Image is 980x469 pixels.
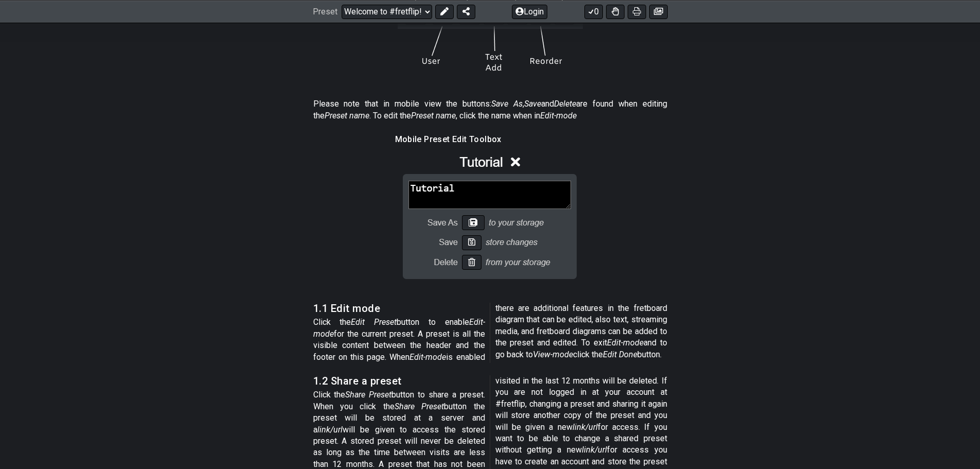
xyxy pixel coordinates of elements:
[457,4,475,19] button: Share Preset
[649,4,668,19] button: Create image
[603,350,637,359] em: Edit Done
[395,402,444,411] em: Share Preset
[491,99,523,109] em: Save As
[524,99,541,109] em: Save
[628,4,646,19] button: Print
[554,99,576,109] em: Delete
[606,4,625,19] button: Toggle Dexterity for all fretkits
[573,422,598,432] em: link/url
[342,4,432,19] select: Preset
[582,445,607,455] em: link/url
[435,4,454,19] button: Edit Preset
[607,338,644,348] em: Edit-mode
[313,7,337,16] span: Preset
[512,4,547,19] button: Login
[313,303,667,363] p: Click the button to enable for the current preset. A preset is all the visible content between th...
[584,4,603,19] button: 0
[313,98,667,121] p: Please note that in mobile view the buttons: , and are found when editing the . To edit the , cli...
[395,134,585,145] h4: Mobile Preset Edit Toolbox
[540,111,577,120] em: Edit-mode
[345,390,391,399] em: Share Preset
[313,303,485,314] h3: 1.1 Edit mode
[411,111,456,120] em: Preset name
[395,148,585,287] img: mobile-preset-edit-menu
[313,317,485,338] em: Edit-mode
[409,352,446,362] em: Edit-mode
[351,317,397,327] em: Edit Preset
[533,350,573,359] em: View-mode
[313,375,485,387] h3: 1.2 Share a preset
[325,111,369,120] em: Preset name
[317,425,343,435] em: link/url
